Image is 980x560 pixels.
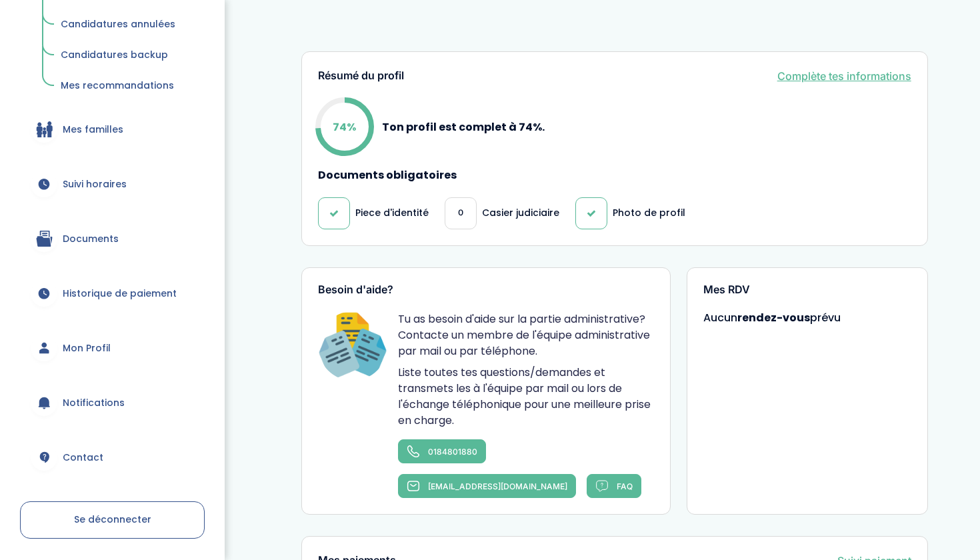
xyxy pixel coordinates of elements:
[20,269,205,317] a: Historique de paiement
[61,79,174,92] span: Mes recommandations
[398,439,486,463] a: 0184801880
[703,284,911,296] h3: Mes RDV
[318,311,387,381] img: Happiness Officer
[613,206,685,220] p: Photo de profil
[20,215,205,263] a: Documents
[51,73,205,99] a: Mes recommandations
[398,311,654,359] p: Tu as besoin d'aide sur la partie administrative? Contacte un membre de l'équipe administrative p...
[61,48,168,61] span: Candidatures backup
[318,70,404,82] h3: Résumé du profil
[587,474,641,498] a: FAQ
[737,310,810,325] strong: rendez-vous
[398,474,576,498] a: [EMAIL_ADDRESS][DOMAIN_NAME]
[20,105,205,153] a: Mes familles
[777,68,911,84] a: Complète tes informations
[63,287,177,301] span: Historique de paiement
[20,501,205,539] a: Se déconnecter
[20,324,205,372] a: Mon Profil
[74,513,151,526] span: Se déconnecter
[482,206,559,220] p: Casier judiciaire
[398,365,654,429] p: Liste toutes tes questions/demandes et transmets les à l'équipe par mail ou lors de l'échange tél...
[63,396,125,410] span: Notifications
[318,169,911,181] h4: Documents obligatoires
[63,341,111,355] span: Mon Profil
[428,481,567,491] span: [EMAIL_ADDRESS][DOMAIN_NAME]
[20,379,205,427] a: Notifications
[51,43,205,68] a: Candidatures backup
[703,310,841,325] span: Aucun prévu
[355,206,429,220] p: Piece d'identité
[458,206,463,220] span: 0
[61,17,175,31] span: Candidatures annulées
[382,119,545,135] p: Ton profil est complet à 74%.
[20,160,205,208] a: Suivi horaires
[333,119,356,135] p: 74%
[63,451,103,465] span: Contact
[617,481,633,491] span: FAQ
[318,284,654,296] h3: Besoin d'aide?
[63,177,127,191] span: Suivi horaires
[51,12,205,37] a: Candidatures annulées
[20,433,205,481] a: Contact
[63,123,123,137] span: Mes familles
[63,232,119,246] span: Documents
[428,447,477,457] span: 0184801880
